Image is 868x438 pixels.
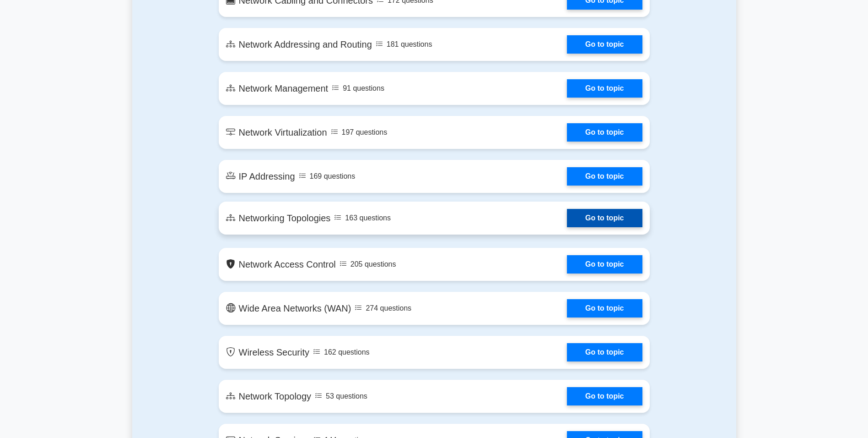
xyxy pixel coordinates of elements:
[567,343,642,361] a: Go to topic
[567,123,642,142] a: Go to topic
[567,79,642,98] a: Go to topic
[567,255,642,274] a: Go to topic
[567,167,642,186] a: Go to topic
[567,299,642,318] a: Go to topic
[567,387,642,405] a: Go to topic
[567,209,642,227] a: Go to topic
[567,35,642,54] a: Go to topic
